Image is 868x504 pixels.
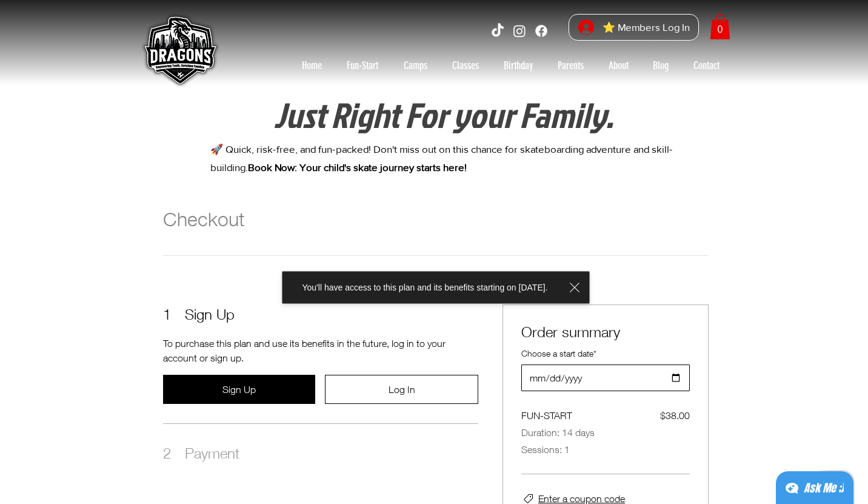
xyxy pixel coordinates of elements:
[163,443,239,463] h2: Payment
[389,384,415,395] span: Log In
[521,442,690,457] span: Sessions: 1
[248,161,467,173] span: Book Now: Your child's skate journey starts here!
[302,281,547,294] span: You'll have access to this plan and its benefits starting on [DATE].
[163,304,235,324] h2: Sign Up
[163,336,478,365] p: To purchase this plan and use its benefits in the future, log in to your account or sign up.
[521,348,596,360] label: Choose a start date
[545,56,596,75] a: Parents
[598,18,694,37] span: ⭐ Members Log In
[490,23,549,39] ul: Social Bar
[289,56,334,75] a: Home
[163,443,185,463] span: 2
[681,56,732,75] a: Contact
[341,56,384,75] p: Fun-Start
[222,384,256,395] span: Sign Up
[687,56,726,75] p: Contact
[596,56,641,75] a: About
[163,375,315,404] button: Sign Up
[718,24,723,35] text: 0
[710,15,730,39] a: Cart with 0 items
[137,9,222,94] img: Skate Dragons logo with the slogan 'Empowering Youth, Enriching Families' in Singapore.
[325,375,478,404] button: Log In
[274,90,613,139] span: Just Right For your Family.
[334,56,391,75] a: Fun-Start
[439,56,492,75] a: Classes
[210,140,676,177] p: 🚀 Quick, risk-free, and fun-packed! Don't miss out on this chance for skateboarding adventure and...
[603,56,635,75] p: About
[498,56,539,75] p: Birthday
[521,408,572,423] span: FUN-START
[521,323,690,340] h2: Order summary
[552,56,590,75] p: Parents
[641,56,681,75] a: Blog
[163,207,244,230] span: Checkout
[163,304,185,324] span: 1
[446,56,485,75] p: Classes
[660,408,690,423] span: $38.00
[296,56,328,75] p: Home
[521,425,690,440] span: Duration: 14 days
[492,56,545,75] a: Birthday
[289,56,732,75] nav: Site
[398,56,433,75] p: Camps
[647,56,675,75] p: Blog
[804,480,844,497] div: Ask Me ;)
[391,56,439,75] a: Camps
[570,15,698,41] button: ⭐ Members Log In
